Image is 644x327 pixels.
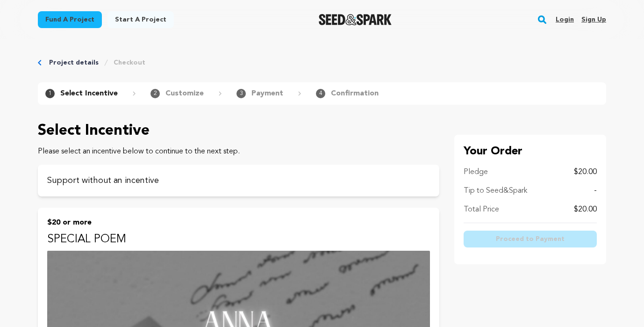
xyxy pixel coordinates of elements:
button: Proceed to Payment [464,231,597,247]
span: 4 [316,89,325,98]
p: Support without an incentive [47,174,430,187]
p: Confirmation [331,88,379,99]
div: Breadcrumb [38,58,606,67]
p: Pledge [464,167,488,178]
span: 1 [45,89,55,98]
p: SPECIAL POEM [47,232,430,247]
a: Seed&Spark Homepage [319,14,392,25]
p: Total Price [464,204,499,215]
a: Checkout [114,58,145,67]
p: Tip to Seed&Spark [464,185,527,196]
p: $20.00 [574,204,597,215]
p: Select Incentive [60,88,118,99]
span: Proceed to Payment [496,234,565,244]
a: Start a project [107,11,174,28]
a: Sign up [581,12,606,27]
a: Project details [49,58,99,67]
p: $20 or more [47,217,430,228]
span: 2 [150,89,160,98]
p: - [594,185,597,196]
p: Your Order [464,144,597,159]
a: Fund a project [38,11,102,28]
span: 3 [236,89,246,98]
p: Payment [251,88,283,99]
a: Login [556,12,574,27]
img: Seed&Spark Logo Dark Mode [319,14,392,25]
p: Customize [165,88,204,99]
p: Select Incentive [38,120,439,142]
p: $20.00 [574,167,597,178]
p: Please select an incentive below to continue to the next step. [38,146,439,157]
